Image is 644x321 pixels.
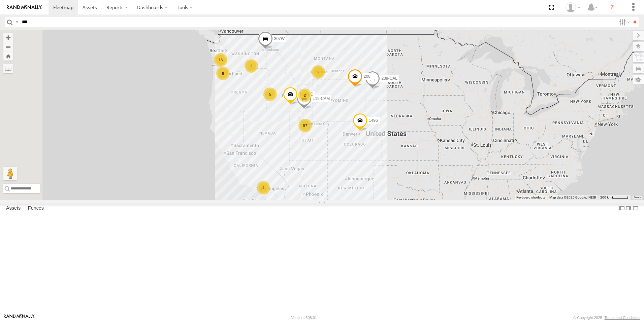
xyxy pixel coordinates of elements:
span: T-199 D [299,92,314,97]
label: Dock Summary Table to the Right [625,204,632,213]
label: Search Filter Options [616,17,631,27]
label: Fences [25,204,47,213]
button: Drag Pegman onto the map to open Street View [3,167,17,180]
button: Keyboard shortcuts [516,195,545,200]
span: 209-CAL [381,76,397,81]
span: 307W [274,36,285,41]
div: 2 [312,65,325,79]
span: 1496 [369,118,378,123]
div: 57 [298,119,312,132]
div: 2 [298,88,312,102]
div: 13 [214,53,227,67]
button: Zoom out [3,42,13,51]
div: 8 [216,67,230,80]
label: Assets [3,204,24,213]
label: Dock Summary Table to the Left [618,204,625,213]
span: 200 km [600,195,612,199]
img: rand-logo.svg [7,5,42,10]
a: Terms and Conditions [605,316,640,320]
label: Measure [3,64,13,73]
i: ? [607,2,617,13]
span: 208 [364,74,371,79]
button: Zoom Home [3,51,13,61]
span: Map data ©2025 Google, INEGI [549,195,596,199]
a: Visit our Website [4,314,35,321]
div: 4 [257,181,270,194]
div: Keith Washburn [563,2,583,12]
label: Hide Summary Table [632,204,639,213]
button: Zoom in [3,33,13,42]
div: 5 [263,87,277,101]
div: 2 [245,59,258,73]
a: Terms (opens in new tab) [634,196,641,199]
span: 119-CAM [313,96,330,101]
div: Version: 308.01 [291,316,317,320]
label: Search Query [14,17,20,27]
div: © Copyright 2025 - [573,316,640,320]
label: Map Settings [633,75,644,84]
button: Map Scale: 200 km per 46 pixels [598,195,631,200]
